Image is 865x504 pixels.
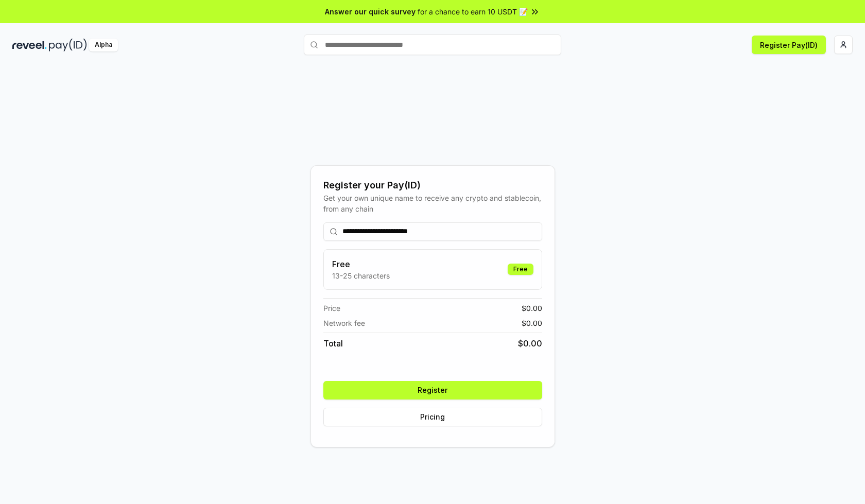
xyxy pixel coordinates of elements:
div: Alpha [89,39,118,51]
span: Network fee [323,318,365,328]
div: Free [508,264,533,275]
button: Pricing [323,408,542,426]
span: $ 0.00 [518,337,542,350]
img: reveel_dark [12,39,47,51]
span: Answer our quick survey [325,6,416,17]
button: Register Pay(ID) [752,36,826,54]
div: Register your Pay(ID) [323,178,542,193]
div: Get your own unique name to receive any crypto and stablecoin, from any chain [323,193,542,214]
h3: Free [332,258,390,270]
span: Price [323,303,340,314]
img: pay_id [49,39,87,51]
span: Total [323,337,343,350]
span: $ 0.00 [522,303,542,314]
p: 13-25 characters [332,270,390,281]
span: for a chance to earn 10 USDT 📝 [418,6,528,17]
button: Register [323,381,542,399]
span: $ 0.00 [522,318,542,328]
